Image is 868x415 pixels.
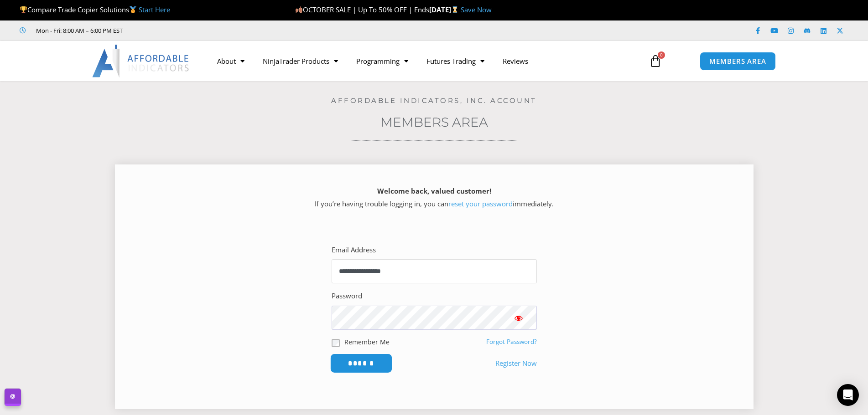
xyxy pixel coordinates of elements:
[635,48,676,74] a: 0
[347,51,417,72] a: Programming
[500,306,537,330] button: Show password
[495,357,537,370] a: Register Now
[131,185,738,210] p: If you’re having trouble logging in, you can immediately.
[34,25,123,36] span: Mon - Fri: 8:00 AM – 6:00 PM EST
[700,52,776,71] a: MEMBERS AREA
[20,5,170,14] span: Compare Trade Copier Solutions
[135,26,272,35] iframe: Customer reviews powered by Trustpilot
[429,5,461,14] strong: [DATE]
[837,384,859,406] div: Open Intercom Messenger
[448,199,513,208] a: reset your password
[254,51,347,72] a: NinjaTrader Products
[380,114,488,130] a: Members Area
[20,6,27,13] img: 🏆
[494,51,537,72] a: Reviews
[5,389,21,406] div: @
[208,51,254,72] a: About
[332,244,376,256] label: Email Address
[130,6,136,13] img: 🥇
[709,58,766,65] span: MEMBERS AREA
[377,186,491,195] strong: Welcome back, valued customer!
[486,338,537,346] a: Forgot Password?
[332,290,362,302] label: Password
[331,96,537,105] a: Affordable Indicators, Inc. Account
[452,6,458,13] img: ⌛
[417,51,494,72] a: Futures Trading
[208,51,639,72] nav: Menu
[658,51,665,59] span: 0
[461,5,492,14] a: Save Now
[139,5,170,14] a: Start Here
[344,337,390,347] label: Remember Me
[295,5,429,14] span: OCTOBER SALE | Up To 50% OFF | Ends
[92,45,190,77] img: LogoAI | Affordable Indicators – NinjaTrader
[296,6,302,13] img: 🍂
